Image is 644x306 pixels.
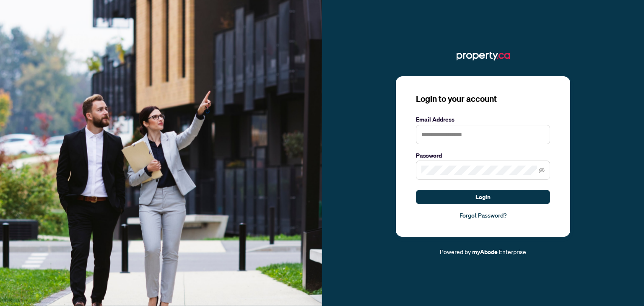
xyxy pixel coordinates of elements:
[416,151,550,160] label: Password
[499,248,526,255] span: Enterprise
[416,93,550,105] h3: Login to your account
[416,190,550,204] button: Login
[472,247,498,257] a: myAbode
[539,167,545,173] span: eye-invisible
[416,115,550,124] label: Email Address
[475,190,491,204] span: Login
[440,248,471,255] span: Powered by
[457,49,510,63] img: ma-logo
[416,211,550,220] a: Forgot Password?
